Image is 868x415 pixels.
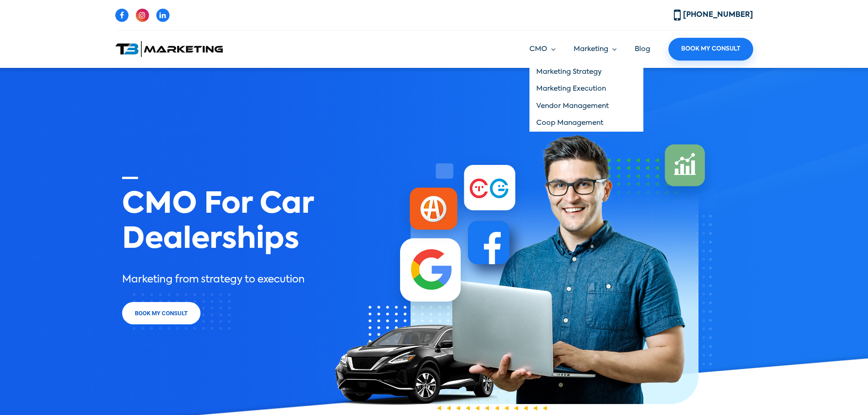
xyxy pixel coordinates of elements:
[529,115,643,132] a: Coop Management
[122,272,321,287] p: Marketing from strategy to execution
[674,11,753,19] a: [PHONE_NUMBER]
[529,97,643,115] a: Vendor Management
[529,81,643,98] a: Marketing Execution
[529,63,643,81] a: Marketing Strategy
[122,177,321,258] h1: CMO For Car Dealerships
[115,41,223,57] img: T3 Marketing
[574,44,616,55] a: Marketing
[668,38,753,61] a: Book My Consult
[635,46,650,52] a: Blog
[529,44,555,55] a: CMO
[122,302,200,325] a: Book My Consult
